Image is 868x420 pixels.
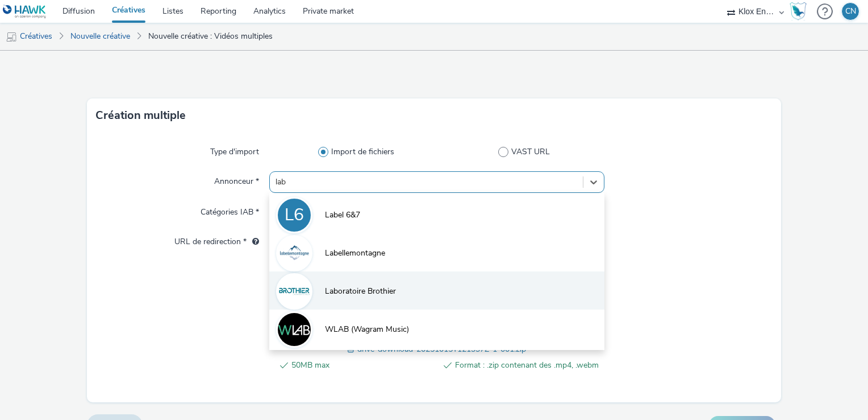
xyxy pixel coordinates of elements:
[325,248,385,259] span: Labellemontagne
[790,2,811,20] a: Hawk Academy
[285,199,304,231] div: L6
[845,3,856,20] div: CN
[325,286,396,297] span: Laboratoire Brothier
[455,359,599,372] span: Format : .zip contenant des .mp4, .webm
[357,344,526,355] span: drive-download-20251015T121337Z-1-001.zip
[790,2,807,20] img: Hawk Academy
[278,237,311,270] img: Labellemontagne
[6,31,17,43] img: mobile
[65,23,136,50] a: Nouvelle créative
[210,171,264,187] label: Annonceur *
[291,359,435,372] span: 50MB max
[206,142,264,158] label: Type d'import
[325,209,360,221] span: Label 6&7
[3,5,47,19] img: undefined Logo
[331,146,394,158] span: Import de fichiers
[278,275,311,308] img: Laboratoire Brothier
[325,324,409,335] span: WLAB (Wagram Music)
[278,313,311,346] img: WLAB (Wagram Music)
[143,23,278,50] a: Nouvelle créative : Vidéos multiples
[511,146,550,158] span: VAST URL
[170,232,264,248] label: URL de redirection *
[247,236,259,248] div: L'URL de redirection sera utilisée comme URL de validation avec certains SSP et ce sera l'URL de ...
[95,107,186,124] h3: Création multiple
[196,202,264,218] label: Catégories IAB *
